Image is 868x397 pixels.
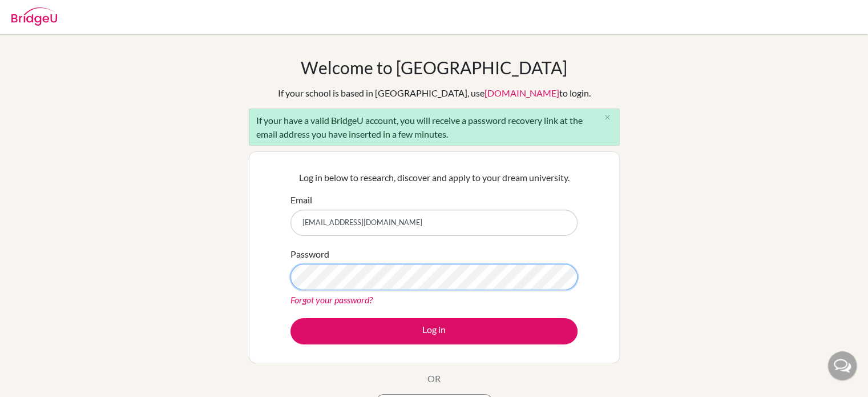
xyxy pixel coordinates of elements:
p: OR [427,372,441,386]
i: close [603,113,612,122]
div: If your school is based in [GEOGRAPHIC_DATA], use to login. [278,86,591,100]
label: Email [290,193,312,207]
div: If your have a valid BridgeU account, you will receive a password recovery link at the email addr... [249,109,620,146]
button: Close [596,109,619,126]
h1: Welcome to [GEOGRAPHIC_DATA] [301,57,567,78]
button: Log in [290,318,578,344]
label: Password [290,247,329,261]
p: Log in below to research, discover and apply to your dream university. [290,171,578,185]
span: Help [26,8,49,18]
a: [DOMAIN_NAME] [485,87,559,98]
a: Forgot your password? [290,294,373,305]
img: Bridge-U [11,7,57,26]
